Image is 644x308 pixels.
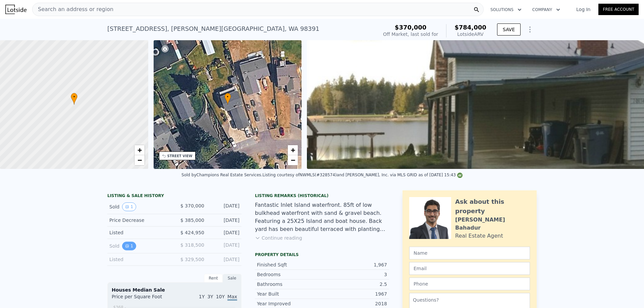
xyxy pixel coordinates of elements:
[122,242,136,250] button: View historical data
[262,173,463,177] div: Listing courtesy of NWMLS (#328574) and [PERSON_NAME], Inc. via MLS GRID as of [DATE] 15:43
[135,145,145,155] a: Zoom in
[257,281,322,288] div: Bathrooms
[255,193,389,198] div: Listing Remarks (Historical)
[112,293,174,304] div: Price per Square Foot
[137,146,142,154] span: +
[109,242,169,250] div: Sold
[216,294,225,299] span: 10Y
[207,294,213,299] span: 3Y
[485,4,527,16] button: Solutions
[523,23,537,36] button: Show Options
[598,4,639,15] a: Free Account
[112,287,237,293] div: Houses Median Sale
[255,235,302,241] button: Continue reading
[180,242,204,248] span: $ 318,500
[322,261,387,268] div: 1,967
[180,257,204,262] span: $ 329,500
[107,193,241,200] div: LISTING & SALE HISTORY
[181,173,262,177] div: Sold by Champions Real Estate Services .
[122,202,136,211] button: View historical data
[288,155,298,165] a: Zoom out
[109,256,169,263] div: Listed
[409,278,530,290] input: Phone
[167,153,193,159] div: STREET VIEW
[455,197,530,216] div: Ask about this property
[257,291,322,297] div: Year Built
[224,93,231,105] div: •
[109,217,169,224] div: Price Decrease
[180,230,204,235] span: $ 424,950
[455,232,503,240] div: Real Estate Agent
[409,247,530,259] input: Name
[395,24,427,31] span: $370,000
[109,202,169,211] div: Sold
[5,5,26,14] img: Lotside
[257,261,322,268] div: Finished Sqft
[180,218,204,223] span: $ 385,000
[109,229,169,236] div: Listed
[322,291,387,297] div: 1967
[568,6,598,13] a: Log In
[255,201,389,233] div: Fantastic Inlet Island waterfront. 85ft of low bulkhead waterfront with sand & gravel beach. Feat...
[257,300,322,307] div: Year Improved
[210,242,239,250] div: [DATE]
[455,216,530,232] div: [PERSON_NAME] Bahadur
[210,256,239,263] div: [DATE]
[210,202,239,211] div: [DATE]
[180,203,204,208] span: $ 370,000
[454,31,486,38] div: Lotside ARV
[409,262,530,275] input: Email
[210,217,239,224] div: [DATE]
[527,4,566,16] button: Company
[257,271,322,278] div: Bedrooms
[223,274,241,283] div: Sale
[107,24,319,34] div: [STREET_ADDRESS] , [PERSON_NAME][GEOGRAPHIC_DATA] , WA 98391
[199,294,205,299] span: 1Y
[497,23,521,36] button: SAVE
[457,173,463,178] img: NWMLS Logo
[291,146,295,154] span: +
[322,300,387,307] div: 2018
[71,94,77,100] span: •
[71,93,77,105] div: •
[288,145,298,155] a: Zoom in
[33,5,113,13] span: Search an address or region
[135,155,145,165] a: Zoom out
[210,229,239,236] div: [DATE]
[383,31,438,38] div: Off Market, last sold for
[291,156,295,164] span: −
[227,294,237,301] span: Max
[454,24,486,31] span: $784,000
[255,252,389,257] div: Property details
[137,156,142,164] span: −
[322,271,387,278] div: 3
[204,274,223,283] div: Rent
[224,94,231,100] span: •
[322,281,387,288] div: 2.5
